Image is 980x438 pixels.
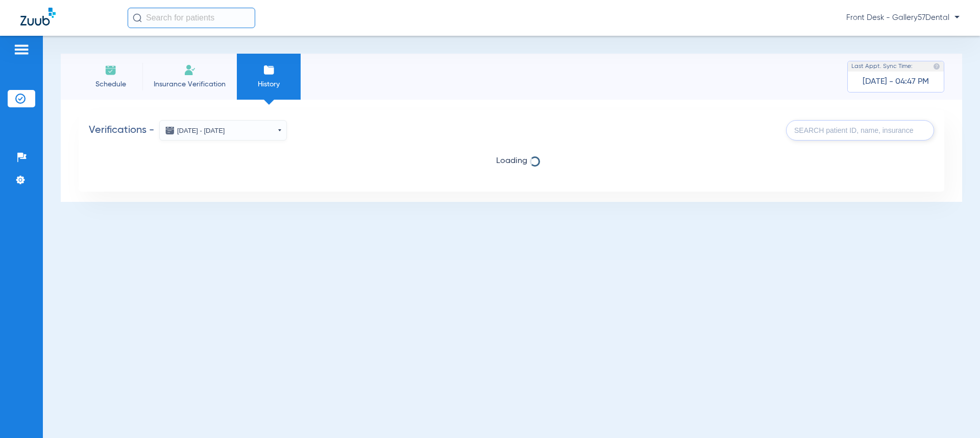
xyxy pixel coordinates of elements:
span: [DATE] - 04:47 PM [863,77,929,87]
input: SEARCH patient ID, name, insurance [786,120,934,141]
img: date icon [165,125,175,135]
h2: Verifications - [89,120,287,141]
img: Schedule [105,64,117,76]
img: Search Icon [133,13,142,22]
span: History [244,79,293,89]
span: Last Appt. Sync Time: [851,61,913,72]
img: hamburger-icon [13,43,30,56]
img: History [263,64,275,76]
iframe: Chat Widget [929,389,980,438]
span: Loading [89,156,934,166]
span: Schedule [86,79,135,89]
span: Front Desk - Gallery57Dental [846,13,960,23]
img: Manual Insurance Verification [184,64,196,76]
img: last sync help info [933,63,940,70]
img: Zuub Logo [20,8,56,26]
input: Search for patients [128,8,255,28]
span: Insurance Verification [150,79,229,89]
button: [DATE] - [DATE] [159,120,287,141]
